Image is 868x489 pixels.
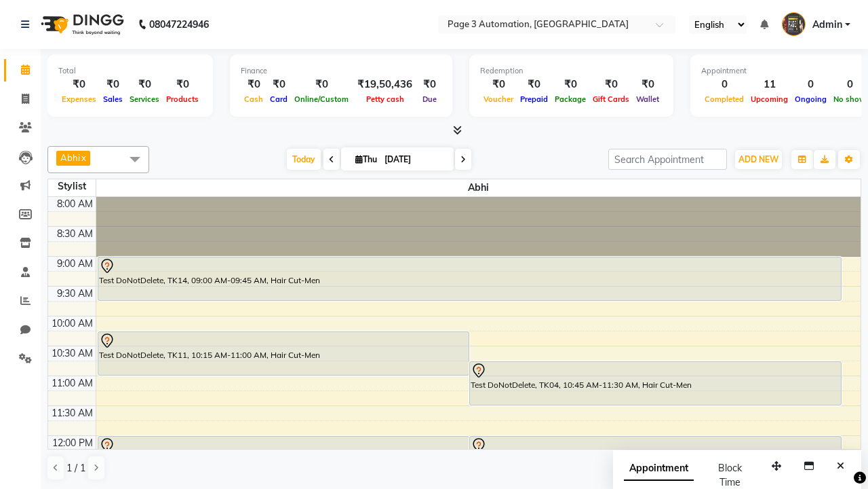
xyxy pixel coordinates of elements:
span: 1 / 1 [66,461,85,475]
span: Thu [352,154,380,164]
a: x [80,152,86,163]
span: Package [551,94,589,104]
div: ₹0 [291,77,352,92]
span: Ongoing [791,94,830,104]
div: 12:00 PM [50,436,96,450]
div: Test DoNotDelete, TK14, 09:00 AM-09:45 AM, Hair Cut-Men [98,257,841,300]
div: 10:30 AM [49,346,96,361]
span: Cash [241,94,267,104]
div: Test DoNotDelete, TK11, 10:15 AM-11:00 AM, Hair Cut-Men [98,332,469,375]
img: logo [35,5,127,43]
span: Appointment [624,456,694,481]
div: 8:30 AM [54,227,96,241]
div: 11 [747,77,791,92]
div: ₹0 [126,77,163,92]
div: ₹0 [241,77,267,92]
div: ₹0 [480,77,517,92]
span: Services [126,94,163,104]
div: ₹19,50,436 [352,77,418,92]
button: Close [831,456,850,477]
span: Expenses [58,94,100,104]
span: Upcoming [747,94,791,104]
span: Sales [100,94,126,104]
img: Admin [782,12,806,36]
span: Voucher [480,94,517,104]
span: Online/Custom [291,94,352,104]
span: Today [287,149,321,170]
div: ₹0 [517,77,551,92]
div: ₹0 [267,77,291,92]
span: ADD NEW [738,154,778,164]
div: ₹0 [633,77,663,92]
div: Test DoNotDelete, TK12, 12:00 PM-12:45 PM, Hair Cut-Men [98,437,469,479]
div: ₹0 [551,77,589,92]
div: ₹0 [100,77,126,92]
div: Test DoNotDelete, TK13, 12:00 PM-12:45 PM, Hair Cut-Men [470,437,841,479]
b: 08047224946 [149,5,209,43]
span: Abhi [96,179,861,196]
div: 11:30 AM [49,406,96,420]
div: Test DoNotDelete, TK04, 10:45 AM-11:30 AM, Hair Cut-Men [470,362,841,405]
span: Completed [701,94,747,104]
div: 8:00 AM [54,197,96,211]
span: Abhi [60,152,80,163]
span: Admin [812,18,842,32]
span: Products [163,94,202,104]
div: 9:30 AM [54,287,96,301]
div: Redemption [480,65,663,77]
div: ₹0 [418,77,441,92]
span: Prepaid [517,94,551,104]
button: ADD NEW [735,150,782,169]
div: Finance [241,65,441,77]
span: Wallet [633,94,663,104]
div: 11:00 AM [49,376,96,391]
span: Card [267,94,291,104]
div: Stylist [48,179,96,194]
div: 10:00 AM [49,316,96,331]
span: Block Time [718,462,742,488]
div: ₹0 [163,77,202,92]
input: Search Appointment [608,149,727,170]
div: ₹0 [589,77,633,92]
div: 0 [701,77,747,92]
span: Gift Cards [589,94,633,104]
div: Total [58,65,202,77]
div: 9:00 AM [54,257,96,271]
span: Due [419,94,440,104]
input: 2025-10-02 [380,149,448,170]
div: 0 [791,77,830,92]
div: ₹0 [58,77,100,92]
span: Petty cash [363,94,408,104]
